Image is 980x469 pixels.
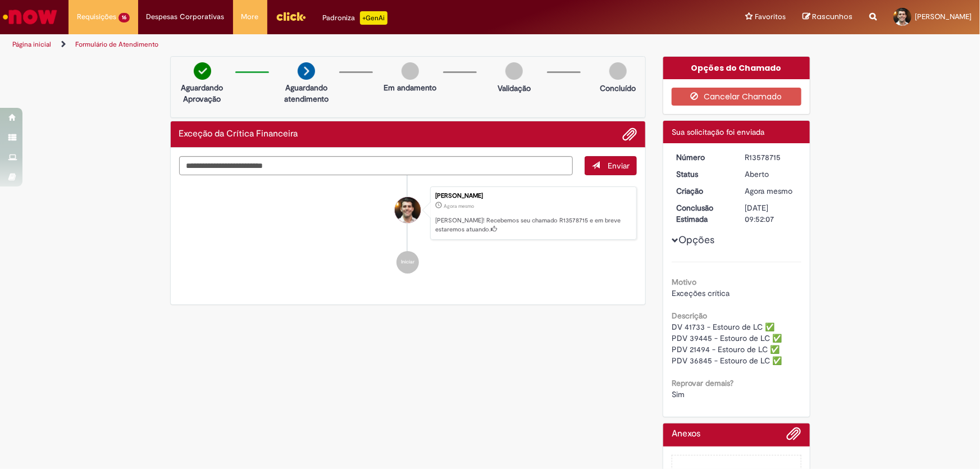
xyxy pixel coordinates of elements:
time: 29/09/2025 17:52:04 [745,186,793,196]
span: Enviar [608,161,630,171]
span: Rascunhos [812,11,853,22]
button: Adicionar anexos [622,127,637,142]
span: Agora mesmo [444,203,474,210]
img: click_logo_yellow_360x200.png [276,8,306,25]
b: Reprovar demais? [672,378,733,388]
div: Opções do Chamado [663,57,810,79]
b: Motivo [672,277,696,287]
img: check-circle-green.png [194,62,211,80]
div: Henrique Michalski Goncalves [395,197,421,223]
dt: Conclusão Estimada [668,202,737,225]
span: More [241,11,259,22]
span: 16 [118,13,130,22]
time: 29/09/2025 17:52:04 [444,203,474,210]
h2: Anexos [672,429,700,439]
span: Agora mesmo [745,186,793,196]
img: img-circle-grey.png [609,62,627,80]
dt: Número [668,152,737,163]
p: Concluído [600,83,636,94]
a: Página inicial [12,40,51,49]
dt: Status [668,169,737,180]
p: +GenAi [360,11,388,25]
p: Aguardando atendimento [279,82,334,104]
span: DV 41733 - Estouro de LC ✅ PDV 39445 - Estouro de LC ✅ PDV 21494 - Estouro de LC ✅ PDV 36845 - Es... [672,322,782,366]
span: Exceções crítica [672,288,730,298]
span: Sua solicitação foi enviada [672,127,764,137]
div: R13578715 [745,152,797,163]
div: Aberto [745,169,797,180]
ul: Histórico de tíquete [179,175,637,285]
button: Enviar [585,156,637,175]
div: Padroniza [323,11,388,25]
h2: Exceção da Crítica Financeira Histórico de tíquete [179,129,298,139]
p: Validação [498,83,531,94]
p: Aguardando Aprovação [175,82,230,104]
b: Descrição [672,311,707,321]
span: Requisições [77,11,116,22]
button: Adicionar anexos [787,426,801,447]
div: 29/09/2025 17:52:04 [745,185,797,197]
p: [PERSON_NAME]! Recebemos seu chamado R13578715 e em breve estaremos atuando. [435,216,631,234]
a: Formulário de Atendimento [75,40,158,49]
textarea: Digite sua mensagem aqui... [179,156,573,175]
button: Cancelar Chamado [672,88,801,106]
img: ServiceNow [1,6,59,28]
p: Em andamento [384,82,436,93]
img: img-circle-grey.png [402,62,419,80]
span: Despesas Corporativas [147,11,225,22]
span: [PERSON_NAME] [915,12,972,21]
img: arrow-next.png [298,62,315,80]
span: Sim [672,389,685,399]
li: Henrique Michalski Goncalves [179,186,637,240]
a: Rascunhos [803,12,853,22]
dt: Criação [668,185,737,197]
span: Favoritos [755,11,786,22]
ul: Trilhas de página [8,34,645,55]
div: [PERSON_NAME] [435,193,631,199]
img: img-circle-grey.png [505,62,523,80]
div: [DATE] 09:52:07 [745,202,797,225]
